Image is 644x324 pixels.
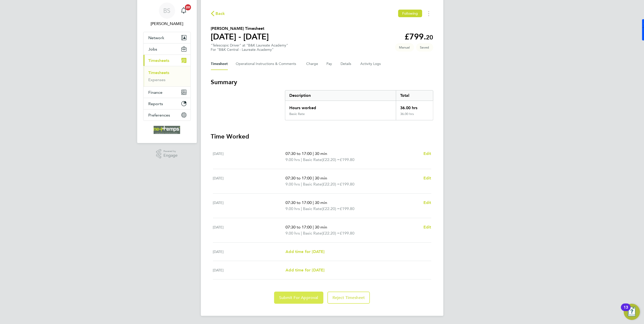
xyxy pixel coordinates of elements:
span: | [301,157,302,162]
span: Following [402,11,418,16]
button: Jobs [144,43,190,55]
a: Edit [423,151,431,157]
button: Charge [306,58,319,70]
a: Edit [423,224,431,230]
span: 9.00 hrs [285,206,300,211]
span: BS [163,7,171,14]
div: Description [285,90,396,101]
span: Jobs [149,47,157,52]
span: | [313,176,314,180]
a: Powered byEngage [156,149,178,159]
span: 30 min [315,151,327,156]
span: Engage [163,153,178,158]
a: 20 [179,3,189,19]
span: Powered by [163,149,178,153]
div: [DATE] [213,224,286,236]
span: 20 [426,34,433,41]
span: 9.00 hrs [285,231,300,236]
a: Add time for [DATE] [285,267,324,273]
div: [DATE] [213,200,286,212]
button: Submit For Approval [274,292,323,304]
span: (£22.20) = [322,231,340,236]
span: 30 min [315,225,327,229]
button: Timesheets Menu [424,10,433,17]
a: Add time for [DATE] [285,249,324,255]
div: [DATE] [213,151,286,163]
span: 07:30 to 17:00 [285,200,312,205]
span: 9.00 hrs [285,182,300,187]
a: Expenses [149,77,166,82]
a: Edit [423,200,431,206]
span: Edit [423,200,431,205]
div: 13 [624,307,628,314]
span: This timesheet was manually created. [395,43,414,52]
section: Timesheet [211,78,433,304]
button: Reject Timesheet [327,292,370,304]
button: Preferences [144,109,190,121]
button: Finance [144,87,190,98]
h2: [PERSON_NAME] Timesheet [211,26,269,32]
div: Total [396,90,433,101]
div: Summary [285,90,433,120]
button: Operational Instructions & Comments [236,58,298,70]
span: This timesheet is Saved. [416,43,433,52]
span: | [301,231,302,236]
span: 30 min [315,176,327,180]
div: Basic Rate [289,112,305,116]
span: £199.80 [340,206,354,211]
button: Back [211,10,225,17]
span: Add time for [DATE] [285,249,324,254]
button: Reports [144,98,190,109]
span: Edit [423,225,431,229]
span: 30 min [315,200,327,205]
h3: Time Worked [211,132,433,141]
span: (£22.20) = [322,182,340,187]
h3: Summary [211,78,433,86]
app-decimal: £799. [405,32,433,41]
span: Edit [423,151,431,156]
div: Hours worked [285,101,396,112]
span: Preferences [149,113,170,118]
span: Back [216,11,225,17]
span: £199.80 [340,182,354,187]
button: Timesheets [144,55,190,66]
span: | [313,200,314,205]
span: £199.80 [340,157,354,162]
a: Timesheets [149,70,170,75]
span: | [301,182,302,187]
span: Reports [149,101,163,106]
div: 36.00 hrs [396,112,433,120]
span: Edit [423,176,431,180]
span: 20 [185,4,191,10]
span: Brooke Sharp [143,21,191,27]
span: Reject Timesheet [332,295,365,300]
span: | [301,206,302,211]
span: Basic Rate [303,206,322,212]
h1: [DATE] - [DATE] [211,32,269,42]
a: Go to home page [143,126,191,134]
a: Edit [423,175,431,181]
span: 07:30 to 17:00 [285,225,312,229]
button: Activity Logs [361,58,382,70]
button: Details [341,58,352,70]
span: Submit For Approval [279,295,318,300]
img: net-temps-logo-retina.png [154,126,180,134]
button: Following [398,10,422,17]
button: Pay [327,58,333,70]
div: [DATE] [213,175,286,187]
span: 9.00 hrs [285,157,300,162]
span: 07:30 to 17:00 [285,176,312,180]
span: (£22.20) = [322,157,340,162]
span: Finance [149,90,163,95]
span: 07:30 to 17:00 [285,151,312,156]
span: Add time for [DATE] [285,268,324,272]
span: Basic Rate [303,157,322,163]
span: Basic Rate [303,230,322,236]
a: BS[PERSON_NAME] [143,3,191,27]
div: [DATE] [213,249,286,255]
button: Open Resource Center, 13 new notifications [624,304,640,320]
span: | [313,225,314,229]
button: Network [144,32,190,43]
div: 36.00 hrs [396,101,433,112]
div: "Telescopic Driver" at "B&K Laureate Academy" [211,43,288,52]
